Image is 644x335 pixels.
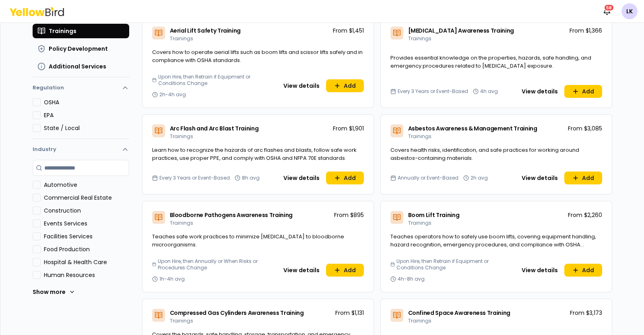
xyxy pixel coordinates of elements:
span: Upon Hire, then Retrain if Equipment or Conditions Change [158,74,275,87]
span: 1h-4h avg [159,276,185,282]
button: Additional Services [33,59,129,74]
span: Every 3 Years or Event-Based [398,88,468,95]
button: View details [279,264,324,277]
span: [MEDICAL_DATA] Awareness Training [408,27,514,35]
button: Add [564,172,602,184]
label: Automotive [44,181,129,189]
p: From $1,131 [335,309,364,317]
span: Trainings [170,35,193,42]
span: Teaches safe work practices to minimize [MEDICAL_DATA] to bloodborne microorganisms. [152,233,344,248]
p: From $1,451 [333,27,364,35]
span: Trainings [408,35,431,42]
button: Trainings [33,24,129,38]
p: From $1,901 [333,124,364,132]
button: Add [326,79,364,92]
span: Arc Flash and Arc Blast Training [170,124,259,132]
button: Add [564,85,602,98]
span: Policy Development [49,45,108,53]
label: Human Resources [44,271,129,279]
button: Add [564,264,602,277]
span: Every 3 Years or Event-Based [159,175,230,181]
span: Trainings [408,317,431,324]
label: Food Production [44,245,129,253]
span: Upon Hire, then Annually or When Risks or Procedures Change [158,258,275,271]
span: Compressed Gas Cylinders Awareness Training [170,309,304,317]
button: View details [279,79,324,92]
label: EPA [44,111,129,119]
button: View details [279,172,324,184]
span: 2h-4h avg [159,91,186,98]
span: 4h-8h avg [398,276,425,282]
div: 58 [604,4,614,11]
span: Additional Services [49,62,106,70]
span: Teaches operators how to safely use boom lifts, covering equipment handling, hazard recognition, ... [390,233,596,256]
label: OSHA [44,98,129,106]
span: Bloodborne Pathogens Awareness Training [170,211,293,219]
span: 8h avg [242,175,260,181]
p: From $2,260 [568,211,602,219]
button: View details [517,172,563,184]
p: From $1,366 [570,27,602,35]
button: Show more [33,284,75,300]
span: Confined Space Awareness Training [408,309,510,317]
span: Learn how to recognize the hazards of arc flashes and blasts, follow safe work practices, use pro... [152,146,357,162]
p: From $895 [334,211,364,219]
span: Provides essential knowledge on the properties, hazards, safe handling, and emergency procedures ... [390,54,591,70]
label: Hospital & Health Care [44,258,129,266]
span: 4h avg [480,88,498,95]
p: From $3,173 [570,309,602,317]
span: Trainings [49,27,76,35]
button: Add [326,172,364,184]
button: View details [517,264,563,277]
label: State / Local [44,124,129,132]
span: Trainings [408,133,431,140]
span: Trainings [170,317,193,324]
span: Trainings [408,219,431,226]
button: 58 [599,3,615,19]
p: From $3,085 [568,124,602,132]
span: Boom Lift Training [408,211,460,219]
label: Construction [44,207,129,215]
button: Policy Development [33,41,129,56]
span: Covers health risks, identification, and safe practices for working around asbestos-containing ma... [390,146,579,162]
label: Facilities Services [44,232,129,240]
span: Upon Hire, then Retrain if Equipment or Conditions Change [396,258,514,271]
button: View details [517,85,563,98]
span: Trainings [170,133,193,140]
button: Industry [33,139,129,160]
span: Annually or Event-Based [398,175,458,181]
label: Commercial Real Estate [44,194,129,202]
span: Covers how to operate aerial lifts such as boom lifts and scissor lifts safely and in compliance ... [152,48,363,64]
label: Events Services [44,219,129,227]
div: Regulation [33,98,129,139]
span: Aerial Lift Safety Training [170,27,241,35]
span: Trainings [170,219,193,226]
div: Industry [33,160,129,306]
span: Asbestos Awareness & Management Training [408,124,537,132]
button: Regulation [33,81,129,98]
button: Add [326,264,364,277]
span: 2h avg [471,175,488,181]
span: LK [621,3,638,19]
